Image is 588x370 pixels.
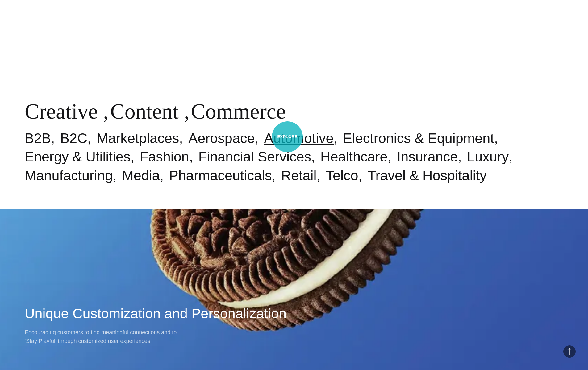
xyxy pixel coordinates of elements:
[25,168,113,183] a: Manufacturing
[25,304,563,323] h2: Unique Customization and Personalization
[169,168,272,183] a: Pharmaceuticals
[343,130,494,146] a: Electronics & Equipment
[326,168,358,183] a: Telco
[188,130,255,146] a: Aerospace
[25,149,131,165] a: Energy & Utilities
[103,100,109,123] span: ,
[320,149,388,165] a: Healthcare
[25,100,98,123] a: Creative
[281,168,317,183] a: Retail
[25,328,179,345] p: Encouraging customers to find meaningful connections and to ‘Stay Playful’ through customized use...
[467,149,509,165] a: Luxury
[25,130,51,146] a: B2B
[191,100,286,123] a: Commerce
[198,149,311,165] a: Financial Services
[122,168,160,183] a: Media
[184,100,190,123] span: ,
[368,168,487,183] a: Travel & Hospitality
[397,149,458,165] a: Insurance
[264,130,333,146] a: Automotive
[110,100,179,123] a: Content
[563,345,576,358] button: Back to Top
[60,130,87,146] a: B2C
[97,130,179,146] a: Marketplaces
[140,149,189,165] a: Fashion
